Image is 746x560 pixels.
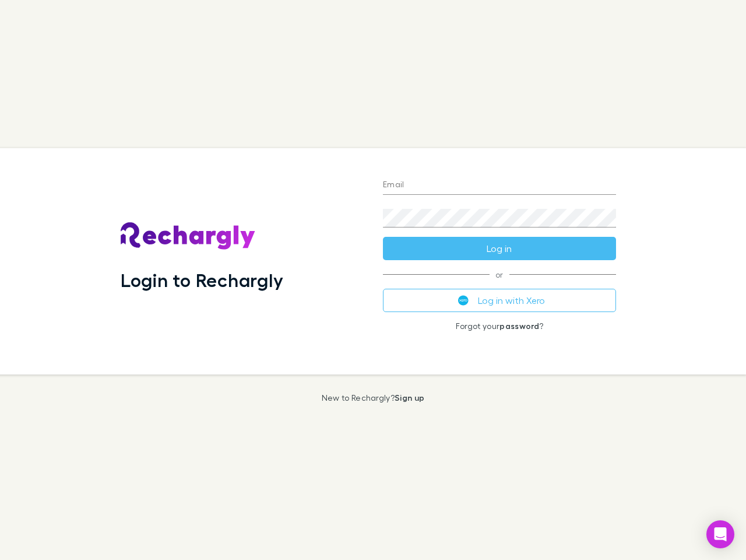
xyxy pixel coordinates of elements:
button: Log in [383,237,616,260]
div: Open Intercom Messenger [706,520,734,548]
img: Xero's logo [458,295,469,306]
img: Rechargly's Logo [121,222,256,250]
a: Sign up [395,393,424,402]
button: Log in with Xero [383,289,616,312]
p: New to Rechargly? [322,393,425,402]
h1: Login to Rechargly [121,269,283,291]
a: password [499,321,539,331]
p: Forgot your ? [383,321,616,331]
